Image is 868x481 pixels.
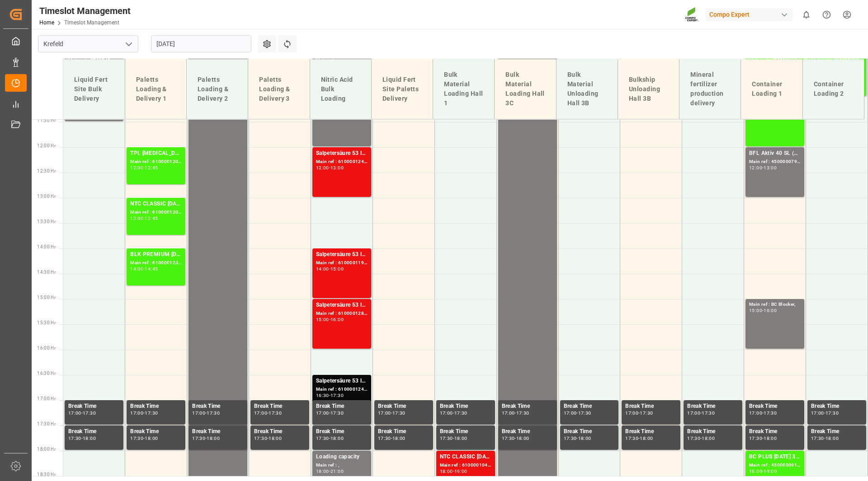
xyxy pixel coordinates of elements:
div: 14:00 [130,267,143,271]
div: 18:00 [702,436,715,440]
div: - [638,436,640,440]
div: 17:00 [625,411,638,415]
div: - [762,166,764,170]
div: Break Time [625,427,677,436]
div: 17:30 [269,411,282,415]
div: 17:30 [454,411,467,415]
div: Break Time [130,427,182,436]
div: - [329,267,330,271]
div: Bulk Material Loading Hall 3C [502,66,548,112]
div: 17:30 [625,436,638,440]
div: - [81,411,83,415]
span: 17:00 Hr [37,396,56,401]
div: - [267,411,269,415]
div: 15:00 [749,308,762,313]
div: Break Time [502,402,553,411]
div: 19:00 [764,469,777,473]
div: Break Time [749,427,801,436]
div: Break Time [811,402,863,411]
div: - [700,436,702,440]
div: Main ref : 6100001041, 2000000209; [440,462,491,469]
div: - [391,436,392,440]
button: Compo Expert [706,6,796,23]
div: 17:30 [502,436,515,440]
div: Main ref : , [316,462,368,469]
div: 17:00 [440,411,453,415]
div: 17:30 [564,436,577,440]
div: Break Time [378,427,429,436]
span: 12:00 Hr [37,143,56,148]
div: 17:30 [640,411,653,415]
div: - [143,216,145,220]
span: 11:30 Hr [37,118,56,123]
div: - [762,411,764,415]
div: Liquid Fert Site Paletts Delivery [379,71,425,107]
button: show 0 new notifications [796,5,816,25]
div: Main ref : 6100001280, 2000001119; [316,310,368,318]
div: Salpetersäure 53 lose; [316,250,368,259]
div: - [700,411,702,415]
div: Main ref : 6100001240, 2000001093; [316,158,368,166]
div: Break Time [68,427,120,436]
div: Break Time [378,402,429,411]
div: Break Time [192,402,244,411]
div: 12:00 [749,166,762,170]
div: Break Time [564,427,615,436]
span: 18:00 Hr [37,447,56,452]
div: 18:00 [764,436,777,440]
div: Break Time [254,427,306,436]
div: - [143,411,145,415]
div: Main ref : BC Blocker, [749,301,801,308]
div: 17:30 [378,436,391,440]
div: 18:00 [330,436,344,440]
div: NTC CLASSIC [DATE] 25kg (x40) DE,EN,PL; [130,200,182,209]
div: 17:30 [330,393,344,397]
div: 13:00 [330,166,344,170]
div: Timeslot Management [39,4,131,18]
div: Container Loading 2 [810,76,857,102]
div: - [762,308,764,313]
div: 17:00 [687,411,700,415]
div: - [514,436,516,440]
div: 18:00 [316,469,329,473]
div: Salpetersäure 53 lose; [316,377,368,386]
div: 17:30 [330,411,344,415]
div: 18:00 [440,469,453,473]
div: Compo Expert [706,8,793,21]
div: 17:30 [764,411,777,415]
div: 17:30 [145,411,158,415]
span: 16:00 Hr [37,346,56,350]
div: - [267,436,269,440]
div: 17:30 [578,411,591,415]
div: Break Time [316,427,368,436]
div: 17:30 [254,436,267,440]
span: 15:30 Hr [37,320,56,325]
div: 12:45 [145,166,158,170]
div: NTC CLASSIC [DATE]+3+TE BULK; [440,453,491,462]
div: Break Time [687,402,739,411]
div: Main ref : 6100001242, 2000001095; [316,386,368,393]
div: 17:30 [130,436,143,440]
div: Break Time [440,402,491,411]
div: - [824,436,826,440]
div: 18:00 [145,436,158,440]
div: 18:00 [392,436,406,440]
div: TPL [MEDICAL_DATA] 8-3-8 20kg (x50) D,A,CH,FR;FLO T NK 14-0-19 25kg (x40) INT;[PERSON_NAME] 20-5-... [130,149,182,158]
span: 14:00 Hr [37,244,56,249]
div: Loading capacity [316,453,368,462]
div: - [576,436,578,440]
div: - [143,436,145,440]
div: Break Time [687,427,739,436]
div: Main ref : 6100001206, 2000000940; [130,158,182,166]
div: Mineral fertilizer production delivery [687,66,733,112]
div: 17:30 [83,411,96,415]
div: - [205,436,207,440]
div: 17:00 [502,411,515,415]
div: - [514,411,516,415]
a: Home [39,19,54,26]
div: Main ref : 6100001234, 2000000950; [130,259,182,267]
div: 17:30 [316,436,329,440]
span: 15:00 Hr [37,295,56,300]
div: 18:00 [826,436,839,440]
div: Salpetersäure 53 lose; [316,149,368,158]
